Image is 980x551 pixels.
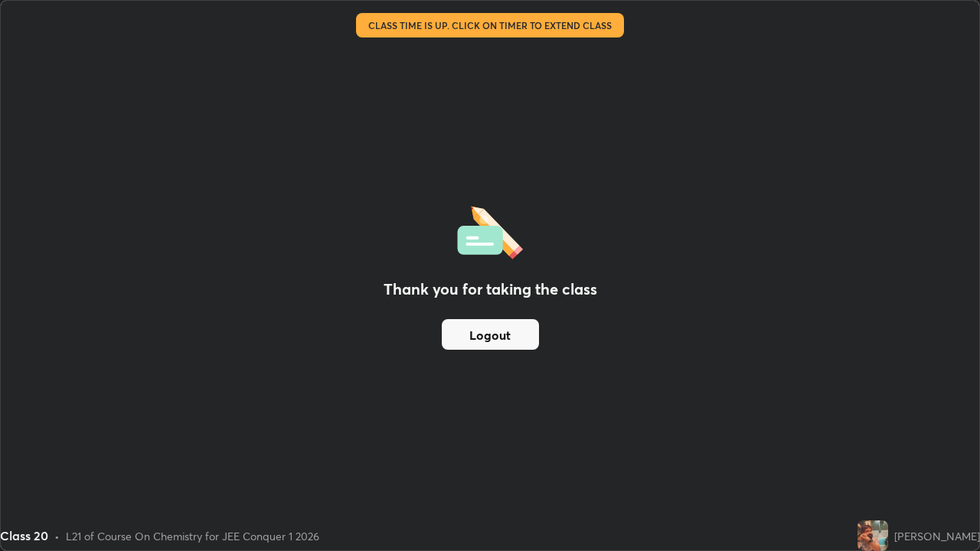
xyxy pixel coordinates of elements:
div: L21 of Course On Chemistry for JEE Conquer 1 2026 [66,528,319,544]
div: • [54,528,60,544]
h2: Thank you for taking the class [384,278,597,301]
img: e048503ee0274020b35ac9d8a75090a4.jpg [857,520,888,551]
button: Logout [442,319,539,350]
img: offlineFeedback.1438e8b3.svg [457,201,523,259]
div: [PERSON_NAME] [894,528,980,544]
